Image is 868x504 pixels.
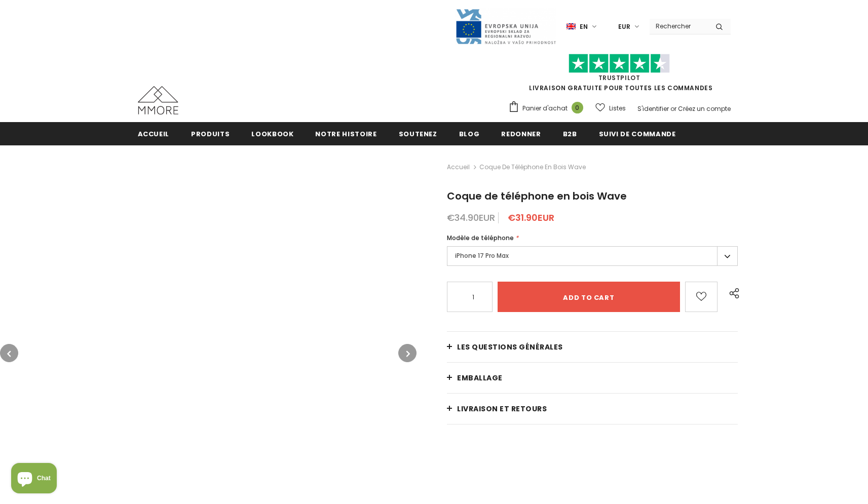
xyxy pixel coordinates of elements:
[315,129,376,139] span: Notre histoire
[637,104,669,113] a: S'identifier
[191,122,230,145] a: Produits
[459,122,480,145] a: Blog
[251,122,293,145] a: Lookbook
[455,22,556,30] a: Javni Razpis
[572,102,583,113] span: 0
[447,363,738,393] a: EMBALLAGE
[563,129,577,139] span: B2B
[498,282,680,312] input: Add to cart
[609,103,626,113] span: Listes
[598,73,640,82] a: TrustPilot
[455,8,556,45] img: Javni Razpis
[457,342,563,352] span: Les questions générales
[569,54,670,73] img: Faites confiance aux étoiles pilotes
[599,122,676,145] a: Suivi de commande
[501,122,541,145] a: Redonner
[138,86,178,114] img: Cas MMORE
[457,404,547,414] span: Livraison et retours
[522,103,568,113] span: Panier d'achat
[479,161,586,173] span: Coque de téléphone en bois Wave
[191,129,230,139] span: Produits
[447,246,738,266] label: iPhone 17 Pro Max
[251,129,293,139] span: Lookbook
[563,122,577,145] a: B2B
[580,22,588,32] span: en
[670,104,676,113] span: or
[595,99,626,117] a: Listes
[599,129,676,139] span: Suivi de commande
[447,234,514,242] span: Modèle de téléphone
[508,211,554,224] span: €31.90EUR
[447,161,470,173] a: Accueil
[567,22,576,31] img: i-lang-1.png
[447,332,738,362] a: Les questions générales
[399,129,437,139] span: soutenez
[501,129,541,139] span: Redonner
[457,373,503,383] span: EMBALLAGE
[447,394,738,424] a: Livraison et retours
[138,129,170,139] span: Accueil
[447,211,495,224] span: €34.90EUR
[618,22,630,32] span: EUR
[315,122,376,145] a: Notre histoire
[399,122,437,145] a: soutenez
[459,129,480,139] span: Blog
[8,463,60,496] inbox-online-store-chat: Shopify online store chat
[138,122,170,145] a: Accueil
[650,19,708,33] input: Search Site
[447,189,627,203] span: Coque de téléphone en bois Wave
[508,101,588,116] a: Panier d'achat 0
[508,58,731,92] span: LIVRAISON GRATUITE POUR TOUTES LES COMMANDES
[678,104,731,113] a: Créez un compte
